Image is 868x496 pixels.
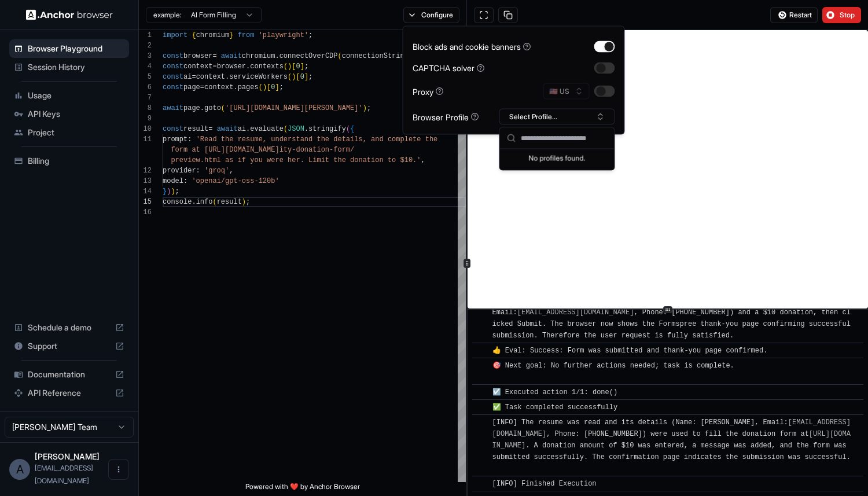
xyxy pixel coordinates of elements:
span: ( [338,52,342,60]
span: . [304,125,308,133]
div: Block ads and cookie banners [413,41,531,53]
button: Select Profile... [499,109,615,125]
span: goto [204,104,221,112]
span: ( [284,125,288,133]
span: [ [296,73,300,81]
div: 12 [139,166,152,176]
span: lete the [404,135,438,144]
button: Copy session ID [498,7,518,23]
div: 2 [139,41,152,51]
div: Session History [9,58,129,76]
span: const [163,63,183,71]
span: ] [275,83,279,91]
span: API Reference [28,387,111,399]
div: API Keys [9,105,129,123]
span: ​ [478,387,484,398]
span: ; [279,83,284,91]
span: [ [292,63,296,71]
span: ☑️ Executed action 1/1: done() [492,388,618,396]
span: ​ [478,417,484,428]
div: 5 [139,72,152,82]
div: Proxy [413,85,444,97]
span: 0 [296,63,300,71]
span: ) [292,73,296,81]
span: ( [288,73,292,81]
div: Project [9,123,129,142]
span: browser [217,63,246,71]
div: 4 [139,61,152,72]
span: : [187,135,192,144]
div: Usage [9,86,129,105]
span: result [183,125,208,133]
span: const [163,125,183,133]
button: Restart [770,7,818,23]
span: ity-donation-form/ [279,146,355,154]
span: Session History [28,61,124,73]
span: [ [267,83,271,91]
a: [URL][DOMAIN_NAME] [492,430,851,450]
span: context [196,73,225,81]
span: ] [300,63,304,71]
span: form at [URL][DOMAIN_NAME] [171,146,279,154]
span: 'groq' [204,167,229,175]
span: Billing [28,155,124,167]
span: ✅ Task completed successfully [492,403,618,412]
div: CAPTCHA solver [413,62,485,74]
span: context [183,63,212,71]
span: await [163,104,183,112]
span: amir@sodelia.ca [35,464,93,485]
span: pages [238,83,259,91]
span: n to $10.' [379,156,421,164]
span: ai [238,125,246,133]
div: 11 [139,134,152,145]
div: 8 [139,103,152,113]
span: Support [28,340,111,352]
span: JSON [288,125,304,133]
span: = [208,125,212,133]
span: browser [183,52,212,60]
span: : [196,167,200,175]
div: Billing [9,152,129,170]
span: . [225,73,229,81]
div: 15 [139,197,152,207]
span: ) [363,104,367,112]
span: ) [171,188,175,196]
span: ( [346,125,350,133]
span: = [212,52,216,60]
span: const [163,52,183,60]
span: import [163,31,187,39]
span: ; [246,198,250,206]
span: ​ [478,360,484,372]
span: chromium [196,31,230,39]
div: A [9,459,30,480]
span: ; [308,73,312,81]
div: 1 [139,30,152,41]
span: 👍 Eval: Success: Form was submitted and thank‑you page confirmed. [492,347,768,355]
span: const [163,83,183,91]
span: connectionString [342,52,409,60]
span: evaluate [250,125,284,133]
span: ; [304,63,308,71]
span: Browser Playground [28,43,124,54]
span: model [163,177,183,185]
div: 9 [139,113,152,124]
span: const [163,73,183,81]
div: Support [9,337,129,355]
span: 0 [300,73,304,81]
span: page [183,104,200,112]
span: await [217,125,238,133]
span: 'playwright' [259,31,308,39]
span: ) [167,188,171,196]
span: ( [259,83,263,91]
span: 'Read the resume, understand the details, and comp [196,135,404,144]
span: example: [153,10,182,20]
div: Documentation [9,365,129,384]
div: 10 [139,124,152,134]
button: Configure [403,7,459,23]
span: 💡 Thinking: The previous step filled the donation form using the resume data (Name: [PERSON_NAME]... [492,285,855,340]
span: Powered with ❤️ by Anchor Browser [245,482,360,496]
span: . [246,63,250,71]
span: . [275,52,279,60]
span: ; [175,188,179,196]
span: contexts [250,63,284,71]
